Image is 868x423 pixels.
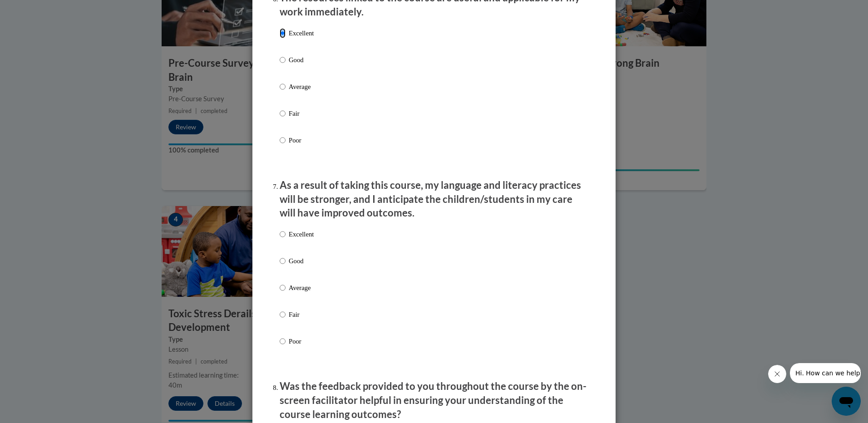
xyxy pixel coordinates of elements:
[280,379,588,421] p: Was the feedback provided to you throughout the course by the on-screen facilitator helpful in en...
[280,310,286,320] input: Fair
[280,336,286,346] input: Poor
[289,283,314,293] p: Average
[289,256,314,266] p: Good
[768,365,786,383] iframe: Close message
[280,82,286,92] input: Average
[289,82,314,92] p: Average
[289,229,314,239] p: Excellent
[289,55,314,65] p: Good
[280,178,588,220] p: As a result of taking this course, my language and literacy practices will be stronger, and I ant...
[5,6,74,14] span: Hi. How can we help?
[289,108,314,118] p: Fair
[289,310,314,320] p: Fair
[280,55,286,65] input: Good
[280,283,286,293] input: Average
[280,135,286,145] input: Poor
[289,135,314,145] p: Poor
[790,363,861,383] iframe: Message from company
[280,108,286,118] input: Fair
[289,336,314,346] p: Poor
[280,256,286,266] input: Good
[289,28,314,38] p: Excellent
[280,28,286,38] input: Excellent
[280,229,286,239] input: Excellent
